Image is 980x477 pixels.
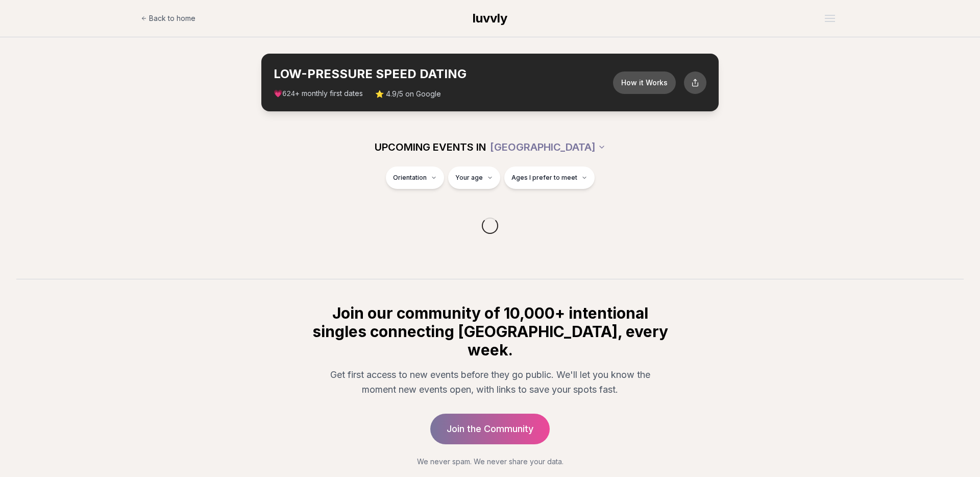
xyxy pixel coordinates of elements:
[282,90,295,98] span: 624
[318,367,661,397] p: Get first access to new events before they go public. We'll let you know the moment new events op...
[473,10,507,27] a: luvvly
[490,136,606,158] button: [GEOGRAPHIC_DATA]
[375,89,441,99] span: ⭐ 4.9/5 on Google
[821,11,839,26] button: Open menu
[149,13,195,23] span: Back to home
[310,457,670,467] p: We never spam. We never share your data.
[393,174,427,182] span: Orientation
[504,166,595,189] button: Ages I prefer to meet
[274,88,363,99] span: 💗 + monthly first dates
[310,304,670,359] h2: Join our community of 10,000+ intentional singles connecting [GEOGRAPHIC_DATA], every week.
[448,166,500,189] button: Your age
[430,414,550,444] a: Join the Community
[613,71,676,94] button: How it Works
[386,166,444,189] button: Orientation
[473,11,507,26] span: luvvly
[375,140,486,154] span: UPCOMING EVENTS IN
[455,174,483,182] span: Your age
[274,66,613,82] h2: LOW-PRESSURE SPEED DATING
[141,8,195,29] a: Back to home
[511,174,577,182] span: Ages I prefer to meet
